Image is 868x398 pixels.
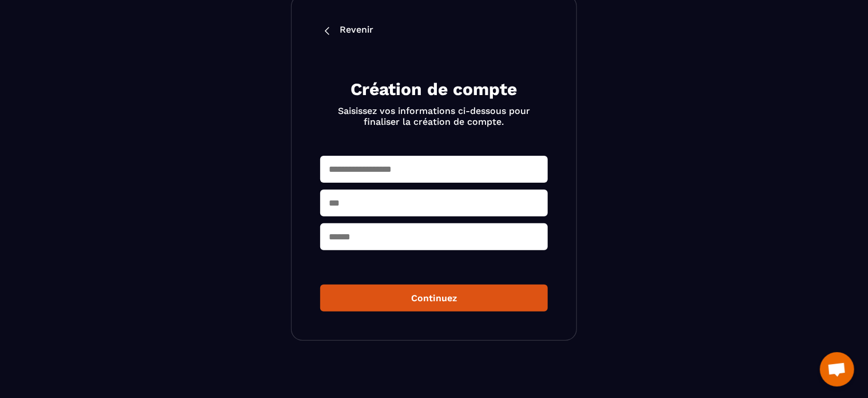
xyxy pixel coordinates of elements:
a: Ouvrir le chat [820,352,854,387]
p: Saisissez vos informations ci-dessous pour finaliser la création de compte. [334,105,534,127]
img: back [320,24,334,38]
button: Continuez [320,285,548,312]
a: Revenir [320,24,548,38]
h2: Création de compte [334,78,534,101]
p: Revenir [340,24,373,38]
